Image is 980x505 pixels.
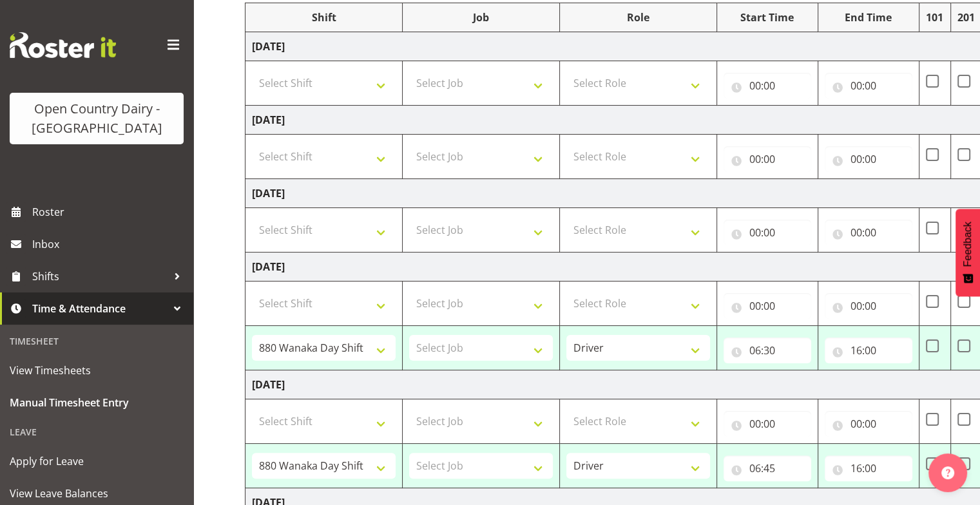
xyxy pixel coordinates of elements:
[3,328,190,354] div: Timesheet
[724,146,811,172] input: Click to select...
[409,10,553,25] div: Job
[825,10,912,25] div: End Time
[32,234,187,254] span: Inbox
[956,209,980,296] button: Feedback - Show survey
[825,411,912,437] input: Click to select...
[962,222,974,267] span: Feedback
[3,445,190,477] a: Apply for Leave
[926,10,944,25] div: 101
[566,10,710,25] div: Role
[3,386,190,419] a: Manual Timesheet Entry
[825,338,912,363] input: Click to select...
[32,267,168,286] span: Shifts
[10,393,184,412] span: Manual Timesheet Entry
[23,99,171,138] div: Open Country Dairy - [GEOGRAPHIC_DATA]
[825,220,912,245] input: Click to select...
[10,484,184,503] span: View Leave Balances
[724,411,811,437] input: Click to select...
[957,10,975,25] div: 201
[724,455,811,481] input: Click to select...
[825,73,912,99] input: Click to select...
[32,202,187,222] span: Roster
[724,73,811,99] input: Click to select...
[32,299,168,318] span: Time & Attendance
[724,293,811,319] input: Click to select...
[3,419,190,445] div: Leave
[10,452,184,471] span: Apply for Leave
[3,354,190,386] a: View Timesheets
[941,466,954,479] img: help-xxl-2.png
[825,293,912,319] input: Click to select...
[825,455,912,481] input: Click to select...
[825,146,912,172] input: Click to select...
[10,361,184,380] span: View Timesheets
[724,10,811,25] div: Start Time
[252,10,396,25] div: Shift
[724,220,811,245] input: Click to select...
[10,32,116,58] img: Rosterit website logo
[724,338,811,363] input: Click to select...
